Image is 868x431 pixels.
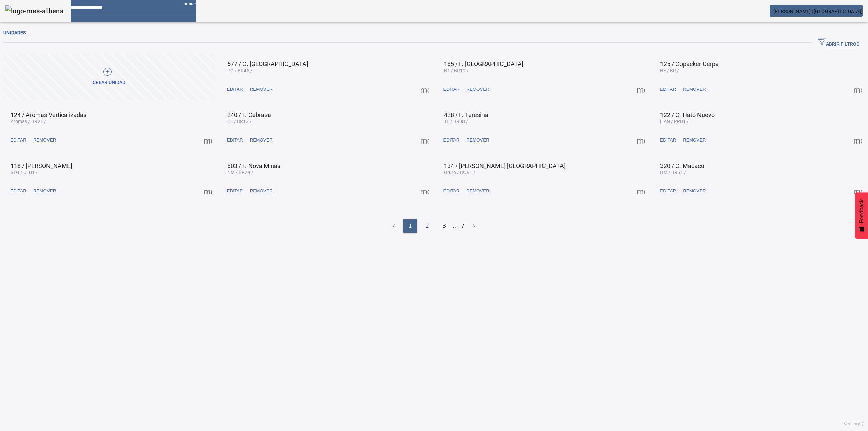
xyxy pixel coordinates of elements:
span: 803 / F. Nova Minas [227,162,280,169]
span: HAN / RP01 / [660,119,689,124]
button: EDITAR [440,83,463,95]
span: Oruro / BOV1 / [444,170,475,175]
span: EDITAR [227,137,243,144]
span: REMOVER [250,188,273,194]
button: Mais [635,83,647,95]
span: CE / BR12 / [227,119,252,124]
button: EDITAR [223,185,246,197]
button: Crear unidad [3,54,215,100]
img: logo-mes-athena [5,5,64,16]
span: 240 / F. Cebrasa [227,111,271,118]
li: ... [453,219,459,233]
button: Mais [635,134,647,146]
button: Mais [635,185,647,197]
button: Mais [418,83,431,95]
button: EDITAR [440,185,463,197]
button: REMOVER [679,134,709,146]
span: ABRIR FILTROS [818,38,859,48]
span: Aromas / BRV1 / [11,119,46,124]
span: 134 / [PERSON_NAME] [GEOGRAPHIC_DATA] [444,162,566,169]
span: REMOVER [250,137,273,144]
span: STG / CL01 / [11,170,38,175]
button: Feedback - Mostrar pesquisa [855,192,868,239]
button: REMOVER [463,134,492,146]
button: Mais [851,185,864,197]
span: PG / BR45 / [227,68,252,73]
span: REMOVER [33,188,56,194]
span: REMOVER [683,86,706,93]
span: Versión: () [844,421,865,426]
button: EDITAR [7,185,30,197]
button: Mais [418,185,431,197]
span: REMOVER [466,137,489,144]
span: EDITAR [227,86,243,93]
span: N1 / BR19 / [444,68,469,73]
span: REMOVER [683,137,706,144]
span: EDITAR [10,137,26,144]
button: Mais [418,134,431,146]
span: EDITAR [10,188,26,194]
span: BE / BR / [660,68,679,73]
button: REMOVER [463,83,492,95]
span: REMOVER [683,188,706,194]
span: [PERSON_NAME] ([GEOGRAPHIC_DATA]) [773,8,863,14]
button: EDITAR [656,83,679,95]
button: Mais [851,134,864,146]
span: REMOVER [250,86,273,93]
button: REMOVER [246,134,276,146]
li: 7 [461,219,465,233]
button: REMOVER [30,134,59,146]
button: EDITAR [440,134,463,146]
span: EDITAR [660,86,676,93]
button: REMOVER [679,83,709,95]
span: BM / BR51 / [660,170,686,175]
span: 320 / C. Macacu [660,162,704,169]
span: REMOVER [466,86,489,93]
span: REMOVER [466,188,489,194]
button: EDITAR [7,134,30,146]
span: 122 / C. Hato Nuevo [660,111,715,118]
span: EDITAR [660,188,676,194]
button: EDITAR [656,134,679,146]
span: EDITAR [443,137,460,144]
span: EDITAR [443,86,460,93]
span: EDITAR [227,188,243,194]
span: EDITAR [443,188,460,194]
span: EDITAR [660,137,676,144]
div: Crear unidad [93,79,125,86]
span: TE / BR08 / [444,119,468,124]
button: EDITAR [223,83,246,95]
button: EDITAR [656,185,679,197]
button: REMOVER [246,185,276,197]
button: ABRIR FILTROS [812,37,865,49]
button: REMOVER [679,185,709,197]
span: 125 / Copacker Cerpa [660,60,719,68]
button: EDITAR [223,134,246,146]
span: 577 / C. [GEOGRAPHIC_DATA] [227,60,308,68]
span: REMOVER [33,137,56,144]
span: 124 / Aromas Verticalizadas [11,111,86,118]
span: 3 [442,222,446,230]
button: Mais [202,134,214,146]
span: Feedback [859,199,865,223]
button: Mais [202,185,214,197]
span: 428 / F. Teresina [444,111,488,118]
button: Mais [851,83,864,95]
button: REMOVER [30,185,59,197]
span: 185 / F. [GEOGRAPHIC_DATA] [444,60,524,68]
span: NM / BR29 / [227,170,253,175]
span: Unidades [3,30,26,35]
button: REMOVER [463,185,492,197]
span: 2 [426,222,429,230]
button: REMOVER [246,83,276,95]
span: 118 / [PERSON_NAME] [11,162,72,169]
